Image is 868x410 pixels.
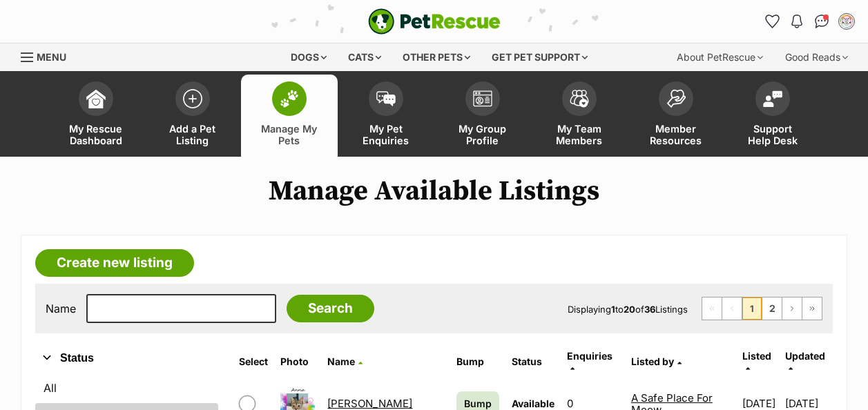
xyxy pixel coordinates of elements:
[775,43,858,71] div: Good Reads
[568,304,688,315] span: Displaying to of Listings
[338,75,434,157] a: My Pet Enquiries
[451,345,505,378] th: Bump
[21,43,76,68] a: Menu
[35,375,218,400] a: All
[786,10,808,32] button: Notifications
[473,90,492,107] img: group-profile-icon-3fa3cf56718a62981997c0bc7e787c4b2cf8bcc04b72c1350f741eb67cf2f40e.svg
[86,89,106,108] img: dashboard-icon-eb2f2d2d3e046f16d808141f083e7271f6b2e854fb5c12c21221c1fb7104beca.svg
[548,123,610,146] span: My Team Members
[355,123,417,146] span: My Pet Enquiries
[482,43,597,71] div: Get pet support
[46,302,76,315] label: Name
[628,75,724,157] a: Member Resources
[567,350,613,373] a: Enquiries
[742,350,771,373] a: Listed
[815,14,829,28] img: chat-41dd97257d64d25036548639549fe6c8038ab92f7586957e7f3b1b290dea8141.svg
[570,90,589,108] img: team-members-icon-5396bd8760b3fe7c0b43da4ab00e1e3bb1a5d9ba89233759b79545d2d3fc5d0d.svg
[35,249,194,277] a: Create new listing
[644,304,655,315] strong: 36
[785,350,825,362] span: Updated
[327,355,355,367] span: Name
[338,43,391,71] div: Cats
[183,89,202,108] img: add-pet-listing-icon-0afa8454b4691262ce3f59096e99ab1cd57d4a30225e0717b998d2c9b9846f56.svg
[722,297,742,320] span: Previous page
[645,123,707,146] span: Member Resources
[434,75,531,157] a: My Group Profile
[631,355,674,367] span: Listed by
[791,14,802,28] img: notifications-46538b983faf8c2785f20acdc204bb7945ddae34d4c08c2a6579f10ce5e182be.svg
[144,75,241,157] a: Add a Pet Listing
[742,297,762,320] span: Page 1
[802,297,822,320] a: Last page
[506,345,560,378] th: Status
[763,90,782,107] img: help-desk-icon-fdf02630f3aa405de69fd3d07c3f3aa587a6932b1a1747fa1d2bba05be0121f9.svg
[327,397,412,410] a: [PERSON_NAME]
[512,398,554,409] span: Available
[624,304,635,315] strong: 20
[611,304,615,315] strong: 1
[368,8,501,35] img: logo-e224e6f780fb5917bec1dbf3a21bbac754714ae5b6737aabdf751b685950b380.svg
[287,295,374,322] input: Search
[233,345,273,378] th: Select
[742,123,804,146] span: Support Help Desk
[65,123,127,146] span: My Rescue Dashboard
[376,91,396,106] img: pet-enquiries-icon-7e3ad2cf08bfb03b45e93fb7055b45f3efa6380592205ae92323e6603595dc1f.svg
[48,75,144,157] a: My Rescue Dashboard
[666,89,686,108] img: member-resources-icon-8e73f808a243e03378d46382f2149f9095a855e16c252ad45f914b54edf8863c.svg
[785,350,825,373] a: Updated
[724,75,821,157] a: Support Help Desk
[762,297,782,320] a: Page 2
[241,75,338,157] a: Manage My Pets
[782,297,802,320] a: Next page
[35,349,218,367] button: Status
[281,43,336,71] div: Dogs
[162,123,224,146] span: Add a Pet Listing
[836,10,858,32] button: My account
[761,10,858,32] ul: Account quick links
[280,90,299,108] img: manage-my-pets-icon-02211641906a0b7f246fdf0571729dbe1e7629f14944591b6c1af311fb30b64b.svg
[761,10,783,32] a: Favourites
[258,123,320,146] span: Manage My Pets
[368,8,501,35] a: PetRescue
[631,355,682,367] a: Listed by
[742,350,771,362] span: Listed
[452,123,514,146] span: My Group Profile
[840,14,853,28] img: A Safe Place For Meow profile pic
[811,10,833,32] a: Conversations
[37,51,66,63] span: Menu
[702,297,822,320] nav: Pagination
[393,43,480,71] div: Other pets
[327,355,363,367] a: Name
[275,345,320,378] th: Photo
[567,350,613,362] span: translation missing: en.admin.listings.index.attributes.enquiries
[702,297,722,320] span: First page
[531,75,628,157] a: My Team Members
[667,43,773,71] div: About PetRescue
